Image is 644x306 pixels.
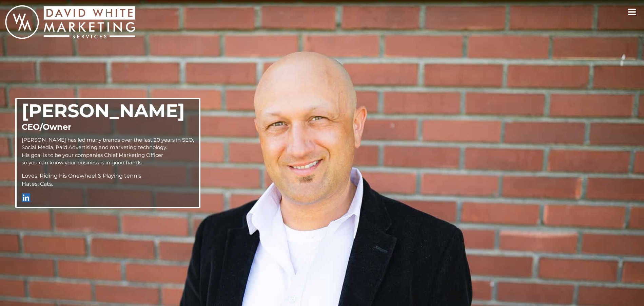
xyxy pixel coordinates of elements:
[22,181,53,187] span: Hates: Cats.
[22,123,194,131] h3: CEO/Owner
[22,173,141,179] span: Loves: Riding his Onewheel & Playing tennis
[22,193,32,202] img: linkedin.png
[22,136,194,167] p: [PERSON_NAME] has led many brands over the last 20 years in SEO, Social Media, Paid Advertising a...
[5,5,135,41] a: White Marketing home link
[5,5,135,39] img: White Marketing - get found, lead digital
[625,5,639,19] button: toggle navigation
[22,102,194,120] h2: [PERSON_NAME]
